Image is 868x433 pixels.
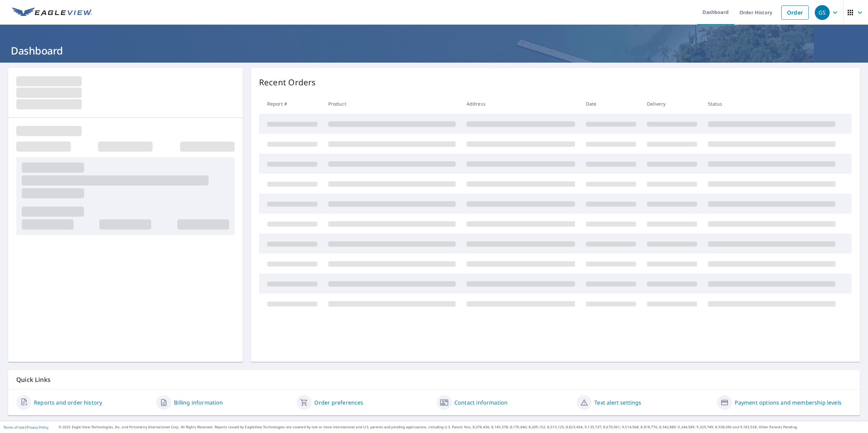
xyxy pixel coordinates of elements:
a: Text alert settings [594,398,641,407]
img: EV Logo [12,7,92,18]
p: Quick Links [16,375,852,384]
a: Billing information [174,398,223,407]
p: © 2025 Eagle View Technologies, Inc. and Pictometry International Corp. All Rights Reserved. Repo... [59,425,865,430]
th: Report # [259,94,323,114]
th: Status [703,94,841,114]
th: Delivery [642,94,703,114]
p: | [3,425,48,429]
th: Address [461,94,580,114]
a: Privacy Policy [26,425,48,430]
a: Order [781,5,809,20]
a: Order preferences [314,398,363,407]
a: Reports and order history [34,398,102,407]
a: Contact information [454,398,508,407]
a: Payment options and membership levels [735,398,842,407]
h1: Dashboard [8,44,860,58]
div: GS [815,5,830,20]
a: Terms of Use [3,425,24,430]
th: Product [323,94,461,114]
p: Recent Orders [259,76,316,88]
th: Date [580,94,642,114]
